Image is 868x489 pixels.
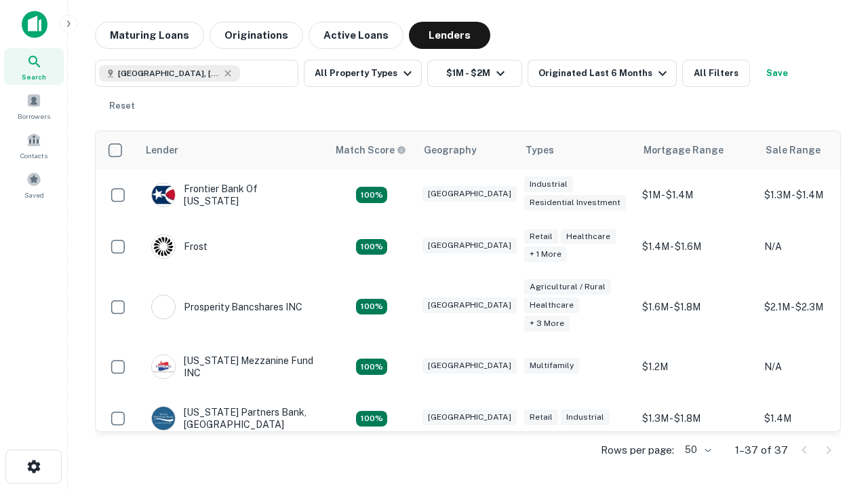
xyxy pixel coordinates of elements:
[524,229,558,244] div: Retail
[210,22,303,49] button: Originations
[152,295,175,319] img: picture
[561,410,610,425] div: Industrial
[138,131,328,169] th: Lender
[561,229,616,244] div: Healthcare
[524,195,626,211] div: Residential Investment
[356,299,387,315] div: Matching Properties: 6, hasApolloMatch: undefined
[304,60,422,87] button: All Property Types
[356,411,387,427] div: Matching Properties: 4, hasApolloMatch: undefined
[601,442,674,458] p: Rows per page:
[524,410,558,425] div: Retail
[528,60,677,87] button: Originated Last 6 Months
[422,410,517,425] div: [GEOGRAPHIC_DATA]
[524,297,579,313] div: Healthcare
[427,60,522,87] button: $1M - $2M
[644,142,724,158] div: Mortgage Range
[336,143,403,158] h6: Match Score
[800,380,868,446] iframe: Chat Widget
[95,22,204,49] button: Maturing Loans
[422,297,517,313] div: [GEOGRAPHIC_DATA]
[524,177,573,192] div: Industrial
[635,221,757,272] td: $1.4M - $1.6M
[679,440,713,460] div: 50
[524,279,611,295] div: Agricultural / Rural
[635,341,757,393] td: $1.2M
[4,48,64,85] a: Search
[356,187,387,203] div: Matching Properties: 4, hasApolloMatch: undefined
[538,65,671,81] div: Originated Last 6 Months
[151,355,314,379] div: [US_STATE] Mezzanine Fund INC
[356,239,387,255] div: Matching Properties: 4, hasApolloMatch: undefined
[151,234,208,259] div: Frost
[416,131,517,169] th: Geography
[356,359,387,375] div: Matching Properties: 5, hasApolloMatch: undefined
[635,272,757,341] td: $1.6M - $1.8M
[635,169,757,221] td: $1M - $1.4M
[424,142,477,158] div: Geography
[422,186,517,202] div: [GEOGRAPHIC_DATA]
[524,247,567,262] div: + 1 more
[635,393,757,444] td: $1.3M - $1.8M
[4,88,64,124] a: Borrowers
[24,189,44,200] span: Saved
[100,92,144,120] button: Reset
[766,142,821,158] div: Sale Range
[524,316,570,331] div: + 3 more
[328,131,416,169] th: Capitalize uses an advanced AI algorithm to match your search with the best lender. The match sco...
[18,111,50,122] span: Borrowers
[152,235,175,258] img: picture
[151,406,314,431] div: [US_STATE] Partners Bank, [GEOGRAPHIC_DATA]
[152,407,175,430] img: picture
[118,67,220,79] span: [GEOGRAPHIC_DATA], [GEOGRAPHIC_DATA], [GEOGRAPHIC_DATA]
[682,60,750,87] button: All Filters
[4,127,64,164] a: Contacts
[524,358,579,374] div: Multifamily
[422,238,517,253] div: [GEOGRAPHIC_DATA]
[146,142,178,158] div: Lender
[409,22,490,49] button: Lenders
[735,442,788,458] p: 1–37 of 37
[20,150,47,161] span: Contacts
[635,131,757,169] th: Mortgage Range
[526,142,554,158] div: Types
[517,131,635,169] th: Types
[152,355,175,378] img: picture
[4,166,64,203] a: Saved
[152,183,175,206] img: picture
[755,60,799,87] button: Save your search to get updates of matches that match your search criteria.
[309,22,403,49] button: Active Loans
[22,11,47,38] img: capitalize-icon.png
[22,71,46,82] span: Search
[151,183,314,207] div: Frontier Bank Of [US_STATE]
[151,295,302,319] div: Prosperity Bancshares INC
[336,143,406,158] div: Capitalize uses an advanced AI algorithm to match your search with the best lender. The match sco...
[422,358,517,374] div: [GEOGRAPHIC_DATA]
